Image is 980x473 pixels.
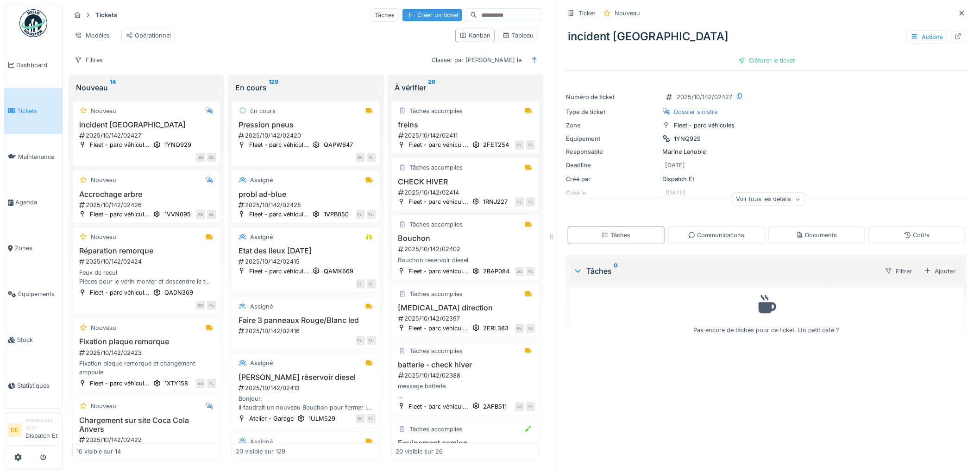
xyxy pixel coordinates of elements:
div: Deadline [566,161,659,170]
h3: freins [396,120,535,129]
div: FL [356,210,365,219]
h3: Faire 3 panneaux Rouge/Blanc led [236,316,376,325]
div: Tâches [371,8,399,22]
h3: CHECK HIVER [396,177,535,186]
div: FL [526,197,535,207]
div: [DATE] [665,161,685,170]
span: Agenda [15,198,59,207]
div: Bouchon reservoir diesel [396,256,535,265]
sup: 0 [614,265,618,277]
div: Responsable [566,147,659,156]
h3: Chargement sur site Coca Cola Anvers [76,416,216,434]
div: Tâches accomplies [410,290,463,298]
h3: Equipement camion [396,439,535,448]
img: Badge_color-CXgf-gQk.svg [19,9,47,37]
div: FL [526,402,535,411]
strong: Tickets [92,11,121,19]
div: Assigné [250,302,273,311]
div: FL [356,279,365,289]
div: 2025/10/142/02420 [238,131,376,140]
div: FL [367,153,376,162]
div: Documents [796,231,837,240]
div: En cours [250,107,276,115]
div: 2025/10/142/02397 [397,314,535,323]
div: Nouveau [91,176,116,184]
div: FL [367,210,376,219]
div: Assigné [250,359,273,367]
a: Maintenance [4,134,63,180]
span: Statistiques [17,381,59,390]
a: Dashboard [4,42,63,88]
span: Tickets [17,107,59,115]
div: 1RNJ227 [484,197,508,206]
div: 2025/10/142/02415 [238,257,376,266]
div: Nouveau [91,402,116,410]
div: FL [526,140,535,150]
div: Créer un ticket [402,9,462,21]
div: 16 visible sur 14 [76,447,121,455]
div: Fleet - parc véhicul... [90,140,150,149]
div: FL [526,324,535,333]
div: 1VPB050 [324,210,349,219]
div: Fleet - parc véhicul... [409,402,469,411]
div: 2025/10/142/02402 [397,245,535,253]
div: QAMK669 [324,267,353,276]
a: Zones [4,226,63,271]
div: Tâches [573,265,877,277]
div: 2025/10/142/02423 [78,348,216,357]
div: RV [515,324,524,333]
div: ML [207,210,216,219]
div: Fleet - parc véhicules [674,121,735,130]
div: FL [207,379,216,388]
span: Stock [17,335,59,344]
div: 2025/10/142/02411 [397,131,535,140]
div: FL [526,267,535,276]
div: Clôturer le ticket [735,54,799,67]
div: RM [196,301,205,310]
span: Maintenance [18,152,59,161]
div: Fleet - parc véhicul... [90,288,150,297]
div: Fleet - parc véhicul... [409,140,469,149]
a: DE Gestionnaire localDispatch Et [8,417,59,446]
div: 2ERL383 [484,324,509,333]
div: Dispatch Et [566,175,967,183]
div: Voir tous les détails [732,193,805,206]
h3: Fixation plaque remorque [76,337,216,346]
div: Gestionnaire local [25,417,59,431]
div: Zone [566,121,659,130]
div: message batterie. je suis en congé [DATE][DATE] [396,382,535,399]
div: Tâches accomplies [410,425,463,434]
div: Type de ticket [566,107,659,116]
div: Fixation plaque remorque et changement ampoule [76,359,216,377]
h3: incident [GEOGRAPHIC_DATA] [76,120,216,129]
div: Communications [688,231,745,240]
div: Fleet - parc véhicul... [249,140,309,149]
a: Équipements [4,271,63,317]
div: 2025/10/142/02426 [78,201,216,209]
div: Dossier sinistre [674,107,717,116]
div: QAPW647 [324,140,353,149]
div: Filtres [70,53,107,67]
div: Assigné [250,233,273,241]
h3: Accrochage arbre [76,190,216,199]
div: 2025/10/142/02427 [677,93,732,101]
div: À vérifier [395,82,536,93]
div: Nouveau [91,323,116,332]
li: DE [8,423,22,437]
div: 2025/10/142/02416 [238,327,376,335]
h3: Réparation remorque [76,246,216,255]
div: Marine Lenoble [566,147,967,156]
div: Feux de recul Pièces pour le vérin monter et descendre le toit Support planche à l'avant de la re... [76,268,216,286]
div: JM [196,153,205,162]
a: Statistiques [4,363,63,409]
div: FL [367,336,376,345]
div: Tâches accomplies [410,163,463,172]
div: 1YNQ929 [164,140,191,149]
div: Fleet - parc véhicul... [409,197,469,206]
div: 2025/10/142/02425 [238,201,376,209]
div: 2025/10/142/02414 [397,188,535,197]
h3: Etat des lieux [DATE] [236,246,376,255]
a: Agenda [4,180,63,226]
div: incident [GEOGRAPHIC_DATA] [564,25,969,49]
div: FL [367,279,376,289]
